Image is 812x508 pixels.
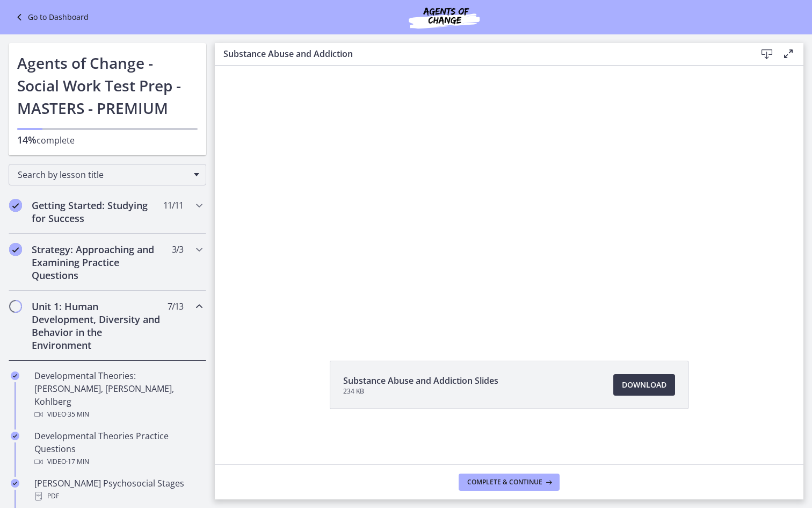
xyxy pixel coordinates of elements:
h3: Substance Abuse and Addiction [223,47,739,60]
i: Completed [9,243,22,256]
h2: Unit 1: Human Development, Diversity and Behavior in the Environment [32,300,163,352]
span: 14% [17,133,37,146]
button: Complete & continue [459,474,560,491]
span: · 35 min [66,408,89,421]
div: Video [34,455,202,468]
div: Developmental Theories: [PERSON_NAME], [PERSON_NAME], Kohlberg [34,369,202,421]
span: · 17 min [66,455,89,468]
div: PDF [34,490,202,503]
div: Developmental Theories Practice Questions [34,430,202,468]
iframe: Video Lesson [215,66,803,336]
span: 234 KB [343,387,498,396]
a: Go to Dashboard [13,11,89,24]
h2: Strategy: Approaching and Examining Practice Questions [32,243,163,282]
h2: Getting Started: Studying for Success [32,199,163,225]
div: Video [34,408,202,421]
a: Download [613,374,675,396]
span: Search by lesson title [18,169,189,181]
span: 11 / 11 [163,199,183,212]
span: Substance Abuse and Addiction Slides [343,374,498,387]
div: Search by lesson title [9,164,206,185]
img: Agents of Change [380,4,509,30]
div: [PERSON_NAME] Psychosocial Stages [34,477,202,503]
span: Complete & continue [467,478,542,486]
i: Completed [11,432,19,440]
i: Completed [9,199,22,212]
h1: Agents of Change - Social Work Test Prep - MASTERS - PREMIUM [17,52,198,119]
span: Download [622,378,666,391]
span: 7 / 13 [168,300,183,313]
p: complete [17,133,198,147]
span: 3 / 3 [172,243,183,256]
i: Completed [11,479,19,488]
i: Completed [11,371,19,380]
